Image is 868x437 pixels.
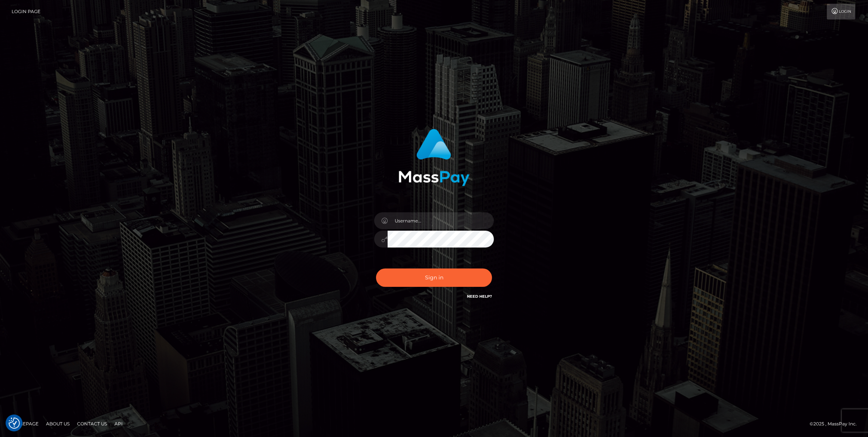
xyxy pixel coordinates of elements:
[467,294,492,299] a: Need Help?
[43,418,73,430] a: About Us
[8,418,42,430] a: Homepage
[9,418,20,429] img: Revisit consent button
[827,4,855,19] a: Login
[12,4,40,19] a: Login Page
[388,212,494,229] input: Username...
[9,418,20,429] button: Consent Preferences
[111,418,126,430] a: API
[810,420,862,428] div: © 2025 , MassPay Inc.
[398,129,470,186] img: MassPay Login
[376,268,492,287] button: Sign in
[74,418,110,430] a: Contact Us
